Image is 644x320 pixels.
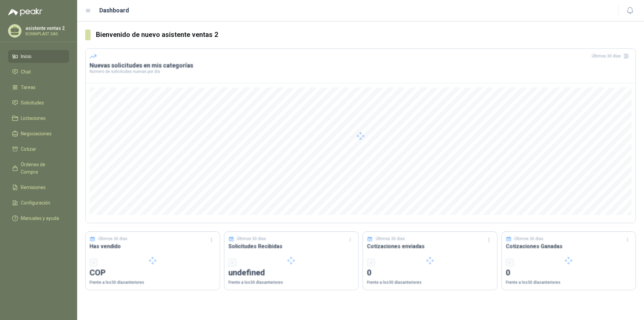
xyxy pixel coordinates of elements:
span: Remisiones [21,184,46,191]
span: Licitaciones [21,115,46,122]
a: Configuración [8,196,69,209]
span: Cotizar [21,145,36,153]
a: Licitaciones [8,112,69,125]
a: Cotizar [8,143,69,155]
a: Solicitudes [8,96,69,109]
h1: Dashboard [99,6,129,15]
h3: Bienvenido de nuevo asistente ventas 2 [96,30,636,40]
span: Manuales y ayuda [21,215,59,222]
a: Chat [8,65,69,78]
a: Inicio [8,50,69,63]
span: Inicio [21,53,32,60]
a: Remisiones [8,181,69,194]
span: Solicitudes [21,99,44,106]
span: Órdenes de Compra [21,161,63,176]
p: asistente ventas 2 [25,26,67,31]
span: Chat [21,68,31,76]
a: Tareas [8,81,69,94]
span: Tareas [21,84,36,91]
a: Negociaciones [8,127,69,140]
p: BONNIPLAST SAS [25,32,67,36]
span: Negociaciones [21,130,52,137]
span: Configuración [21,199,50,207]
img: Logo peakr [8,8,42,16]
a: Manuales y ayuda [8,212,69,225]
a: Órdenes de Compra [8,158,69,178]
